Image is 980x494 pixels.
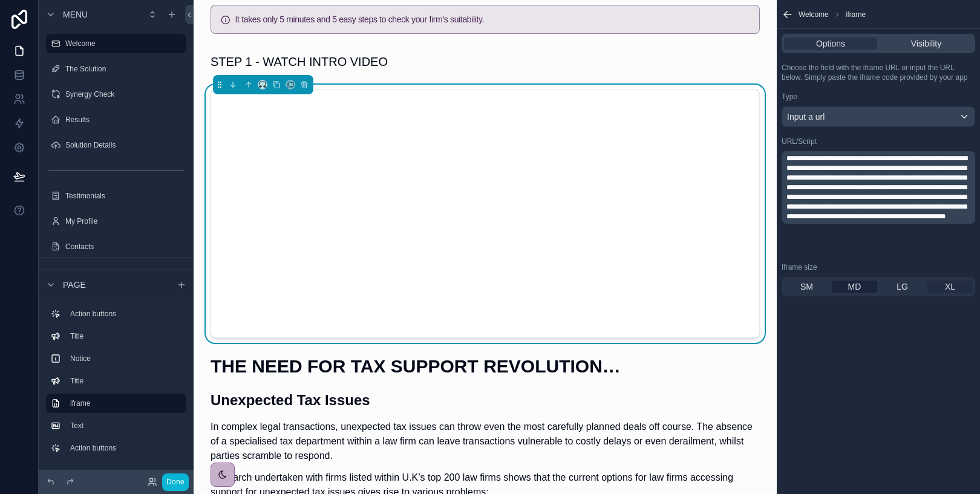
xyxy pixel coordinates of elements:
[65,89,184,99] label: Synergy Check
[65,64,184,74] label: The Solution
[65,191,184,201] label: Testimonials
[782,106,975,127] button: Input a url
[945,281,955,293] span: XL
[846,10,866,19] span: iframe
[70,398,177,408] label: iframe
[65,140,184,150] label: Solution Details
[65,216,184,226] label: My Profile
[63,267,126,279] span: Hidden pages
[70,309,181,319] label: Action buttons
[70,443,181,453] label: Action buttons
[816,37,845,50] span: Options
[46,34,186,53] a: Welcome
[162,473,189,491] button: Done
[70,331,181,341] label: Title
[65,39,179,48] label: Welcome
[46,135,186,155] a: Solution Details
[911,37,941,50] span: Visibility
[782,63,975,82] p: Choose the field with the iframe URL or input the URL below. Simply paste the iframe code provide...
[782,92,797,102] label: Type
[800,281,813,293] span: SM
[46,59,186,79] a: The Solution
[70,376,181,386] label: Title
[848,281,861,293] span: MD
[782,137,817,146] label: URL/Script
[63,279,86,291] span: Page
[46,237,186,256] a: Contacts
[70,354,181,363] label: Notice
[65,115,184,125] label: Results
[897,281,908,293] span: LG
[39,299,194,470] div: scrollable content
[799,10,829,19] span: Welcome
[782,151,975,224] div: scrollable content
[782,262,817,272] label: Iframe size
[46,110,186,129] a: Results
[70,421,181,431] label: Text
[46,186,186,206] a: Testimonials
[46,212,186,231] a: My Profile
[65,242,184,252] label: Contacts
[63,8,88,21] span: Menu
[46,85,186,104] a: Synergy Check
[787,111,825,123] span: Input a url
